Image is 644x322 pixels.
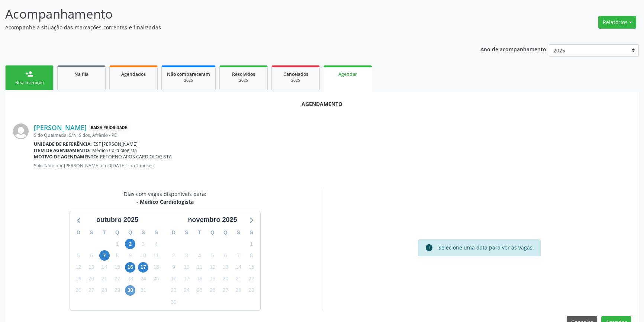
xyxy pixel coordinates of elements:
b: Item de agendamento: [34,147,91,154]
span: sábado, 1 de novembro de 2025 [246,239,257,249]
span: quinta-feira, 16 de outubro de 2025 [125,262,135,273]
span: sexta-feira, 24 de outubro de 2025 [138,274,148,284]
button: Relatórios [598,16,636,29]
span: segunda-feira, 6 de outubro de 2025 [86,250,97,261]
div: Selecione uma data para ver as vagas. [438,244,534,252]
span: quinta-feira, 6 de novembro de 2025 [220,250,231,261]
span: sexta-feira, 31 de outubro de 2025 [138,285,148,296]
p: Solicitado por [PERSON_NAME] em 0[DATE] - há 2 meses [34,162,631,169]
span: Agendar [338,71,357,77]
span: quinta-feira, 20 de novembro de 2025 [220,274,231,284]
div: Q [219,227,232,238]
span: quinta-feira, 13 de novembro de 2025 [220,262,231,273]
span: quarta-feira, 19 de novembro de 2025 [207,274,218,284]
span: domingo, 23 de novembro de 2025 [168,285,179,296]
p: Acompanhamento [5,5,449,23]
span: sexta-feira, 28 de novembro de 2025 [233,285,244,296]
span: segunda-feira, 24 de novembro de 2025 [181,285,192,296]
div: - Médico Cardiologista [124,198,206,206]
span: terça-feira, 28 de outubro de 2025 [99,285,110,296]
span: segunda-feira, 20 de outubro de 2025 [86,274,97,284]
span: domingo, 9 de novembro de 2025 [168,262,179,273]
span: segunda-feira, 17 de novembro de 2025 [181,274,192,284]
span: Agendados [121,71,146,77]
div: D [72,227,85,238]
b: Unidade de referência: [34,141,92,147]
span: terça-feira, 4 de novembro de 2025 [194,250,205,261]
i: info [425,244,433,252]
div: Q [206,227,219,238]
span: quarta-feira, 12 de novembro de 2025 [207,262,218,273]
span: RETORNO APOS CARDIOLOGISTA [100,154,172,160]
span: Baixa Prioridade [89,124,129,132]
div: S [232,227,245,238]
span: domingo, 30 de novembro de 2025 [168,297,179,307]
span: quarta-feira, 1 de outubro de 2025 [112,239,122,249]
div: Dias com vagas disponíveis para: [124,190,206,206]
span: quinta-feira, 30 de outubro de 2025 [125,285,135,296]
span: Médico Cardiologista [92,147,137,154]
span: quarta-feira, 29 de outubro de 2025 [112,285,122,296]
p: Acompanhe a situação das marcações correntes e finalizadas [5,23,449,31]
span: quinta-feira, 23 de outubro de 2025 [125,274,135,284]
span: quarta-feira, 22 de outubro de 2025 [112,274,122,284]
span: domingo, 12 de outubro de 2025 [73,262,84,273]
span: terça-feira, 14 de outubro de 2025 [99,262,110,273]
p: Ano de acompanhamento [480,44,546,54]
span: terça-feira, 7 de outubro de 2025 [99,250,110,261]
span: sábado, 4 de outubro de 2025 [151,239,161,249]
span: sexta-feira, 10 de outubro de 2025 [138,250,148,261]
div: 2025 [167,78,210,83]
span: ESF [PERSON_NAME] [93,141,138,147]
div: S [150,227,163,238]
div: S [245,227,258,238]
span: sábado, 29 de novembro de 2025 [246,285,257,296]
div: Sitio Queimada, S/N, Sitios, Afrânio - PE [34,132,631,138]
span: quinta-feira, 9 de outubro de 2025 [125,250,135,261]
span: segunda-feira, 10 de novembro de 2025 [181,262,192,273]
span: terça-feira, 11 de novembro de 2025 [194,262,205,273]
div: Q [124,227,137,238]
span: quarta-feira, 8 de outubro de 2025 [112,250,122,261]
div: S [85,227,98,238]
b: Motivo de agendamento: [34,154,99,160]
span: terça-feira, 18 de novembro de 2025 [194,274,205,284]
span: domingo, 26 de outubro de 2025 [73,285,84,296]
span: sábado, 25 de outubro de 2025 [151,274,161,284]
span: terça-feira, 25 de novembro de 2025 [194,285,205,296]
span: Não compareceram [167,71,210,77]
div: person_add [25,70,33,78]
a: [PERSON_NAME] [34,123,87,132]
img: img [13,123,29,139]
span: Cancelados [283,71,308,77]
span: quinta-feira, 27 de novembro de 2025 [220,285,231,296]
span: quarta-feira, 5 de novembro de 2025 [207,250,218,261]
span: sábado, 8 de novembro de 2025 [246,250,257,261]
span: sábado, 22 de novembro de 2025 [246,274,257,284]
span: terça-feira, 21 de outubro de 2025 [99,274,110,284]
div: S [180,227,193,238]
div: S [137,227,150,238]
span: segunda-feira, 13 de outubro de 2025 [86,262,97,273]
span: sexta-feira, 7 de novembro de 2025 [233,250,244,261]
span: segunda-feira, 3 de novembro de 2025 [181,250,192,261]
span: sábado, 15 de novembro de 2025 [246,262,257,273]
span: quinta-feira, 2 de outubro de 2025 [125,239,135,249]
span: quarta-feira, 15 de outubro de 2025 [112,262,122,273]
span: Na fila [74,71,88,77]
span: sexta-feira, 3 de outubro de 2025 [138,239,148,249]
span: domingo, 2 de novembro de 2025 [168,250,179,261]
div: Agendamento [13,100,631,108]
span: segunda-feira, 27 de outubro de 2025 [86,285,97,296]
div: outubro 2025 [93,215,141,225]
div: T [98,227,111,238]
span: sexta-feira, 21 de novembro de 2025 [233,274,244,284]
div: novembro 2025 [185,215,240,225]
span: domingo, 16 de novembro de 2025 [168,274,179,284]
span: Resolvidos [232,71,255,77]
span: quarta-feira, 26 de novembro de 2025 [207,285,218,296]
span: sexta-feira, 14 de novembro de 2025 [233,262,244,273]
div: 2025 [225,78,262,83]
span: sábado, 18 de outubro de 2025 [151,262,161,273]
div: 2025 [277,78,314,83]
